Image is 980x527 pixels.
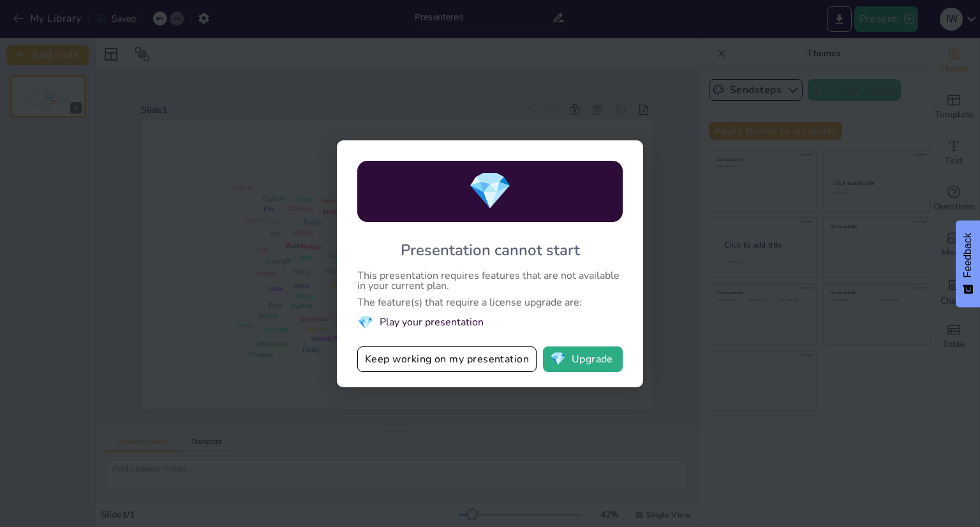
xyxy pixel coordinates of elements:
div: This presentation requires features that are not available in your current plan. [357,271,623,291]
span: diamond [357,314,373,331]
span: diamond [468,167,512,216]
span: Feedback [962,233,974,278]
button: Keep working on my presentation [357,346,537,372]
li: Play your presentation [357,314,623,331]
span: diamond [550,353,566,366]
div: The feature(s) that require a license upgrade are: [357,297,623,308]
button: diamondUpgrade [543,346,623,372]
div: Presentation cannot start [401,240,580,260]
button: Feedback - Show survey [956,220,980,307]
